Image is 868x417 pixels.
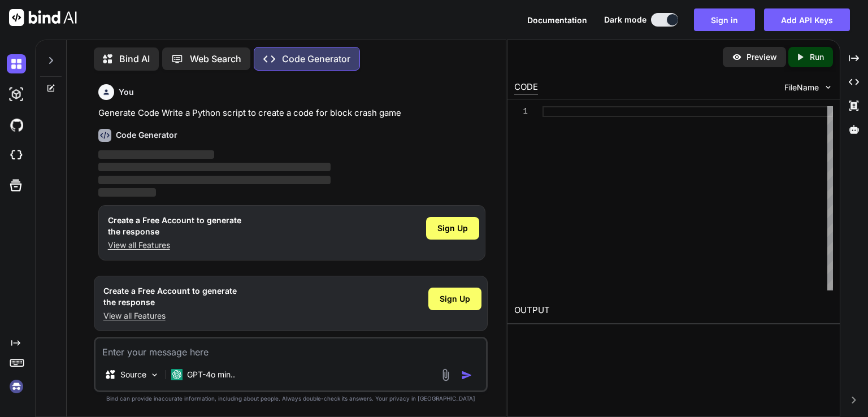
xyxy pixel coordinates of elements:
[98,176,331,184] span: ‌
[784,82,819,93] span: FileName
[437,223,468,234] span: Sign Up
[119,52,150,66] p: Bind AI
[120,369,146,380] p: Source
[94,394,488,403] p: Bind can provide inaccurate information, including about people. Always double-check its answers....
[98,188,157,197] span: ‌
[187,369,235,380] p: GPT-4o min..
[9,9,77,26] img: Bind AI
[108,240,241,251] p: View all Features
[507,297,840,324] h2: OUTPUT
[7,377,26,396] img: signin
[823,82,833,92] img: chevron down
[119,86,134,98] h6: You
[282,52,350,66] p: Code Generator
[103,285,237,308] h1: Create a Free Account to generate the response
[514,106,528,117] div: 1
[171,369,183,380] img: GPT-4o mini
[108,215,241,237] h1: Create a Free Account to generate the response
[7,146,26,165] img: cloudideIcon
[514,81,538,94] div: CODE
[150,370,159,380] img: Pick Models
[694,8,755,31] button: Sign in
[103,310,237,322] p: View all Features
[98,150,215,159] span: ‌
[190,52,241,66] p: Web Search
[439,368,452,381] img: attachment
[440,293,470,305] span: Sign Up
[7,115,26,134] img: githubDark
[747,51,777,63] p: Preview
[98,107,485,120] p: Generate Code Write a Python script to create a code for block crash game
[764,8,850,31] button: Add API Keys
[810,51,824,63] p: Run
[527,15,587,25] span: Documentation
[461,370,472,381] img: icon
[732,52,742,62] img: preview
[7,85,26,104] img: darkAi-studio
[527,14,587,26] button: Documentation
[116,129,177,141] h6: Code Generator
[98,163,331,171] span: ‌
[604,14,646,25] span: Dark mode
[7,54,26,73] img: darkChat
